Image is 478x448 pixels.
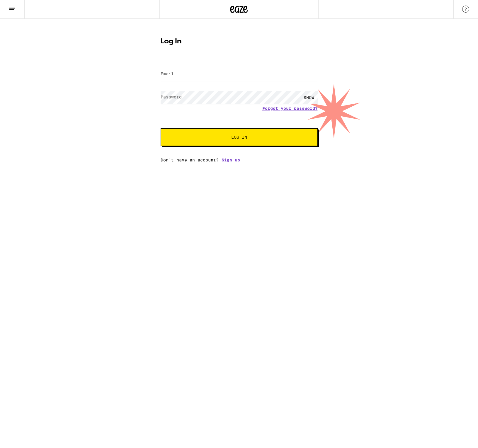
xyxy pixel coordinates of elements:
[161,38,318,45] h1: Log In
[161,95,182,99] label: Password
[161,68,318,81] input: Email
[231,135,247,139] span: Log In
[222,158,240,162] a: Sign up
[161,128,318,146] button: Log In
[262,106,318,111] a: Forgot your password?
[161,158,318,162] div: Don't have an account?
[300,91,318,104] div: SHOW
[13,4,25,9] span: Help
[161,71,174,76] label: Email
